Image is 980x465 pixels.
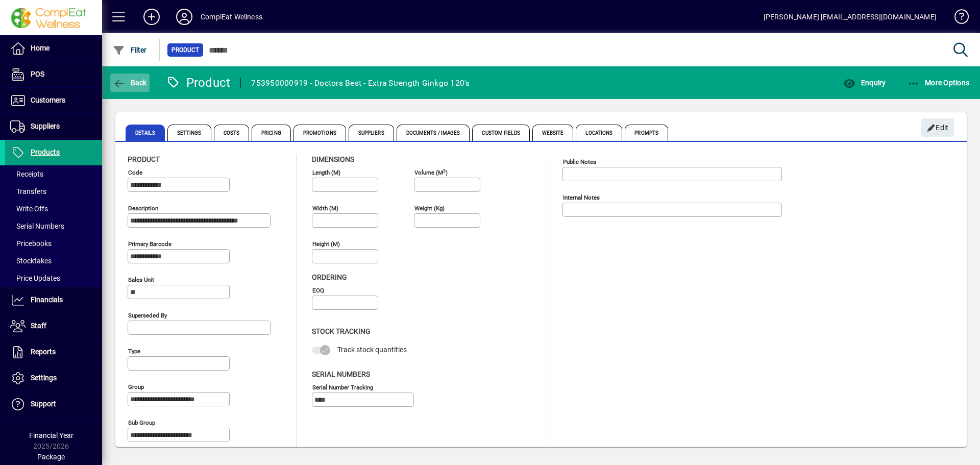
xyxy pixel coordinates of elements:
mat-label: Superseded by [128,312,167,319]
a: Serial Numbers [5,217,102,235]
mat-label: Volume (m ) [414,169,448,176]
span: Home [31,44,50,52]
span: Receipts [10,170,43,178]
span: Enquiry [843,79,886,87]
span: Product [128,155,160,163]
button: Edit [921,118,954,137]
span: Custom Fields [472,125,529,141]
a: Write Offs [5,200,102,217]
span: Price Updates [10,274,60,282]
a: Reports [5,339,102,365]
a: Transfers [5,183,102,200]
button: Add [135,8,168,26]
span: POS [31,70,44,78]
a: Receipts [5,165,102,183]
button: Filter [110,41,150,59]
button: Enquiry [841,74,888,92]
span: Stock Tracking [312,327,371,335]
span: Write Offs [10,205,48,213]
span: Locations [576,125,622,141]
a: Staff [5,313,102,339]
span: Website [532,125,574,141]
a: Suppliers [5,114,102,139]
mat-label: Serial Number tracking [312,383,373,390]
div: Product [166,75,231,91]
mat-label: Internal Notes [563,194,600,201]
span: Financial Year [29,431,73,439]
span: Pricebooks [10,239,52,248]
span: Suppliers [349,125,394,141]
span: Financials [31,296,63,304]
a: Customers [5,88,102,113]
span: Products [31,148,60,156]
span: Prompts [625,125,668,141]
mat-label: Height (m) [312,240,340,248]
a: Stocktakes [5,252,102,270]
span: Settings [31,374,57,382]
span: Filter [113,46,147,54]
a: Price Updates [5,270,102,287]
span: Edit [927,119,949,136]
span: Documents / Images [397,125,470,141]
mat-label: Width (m) [312,205,338,212]
a: Support [5,391,102,417]
sup: 3 [443,168,446,173]
span: Back [113,79,147,87]
mat-label: Length (m) [312,169,340,176]
mat-label: Type [128,348,140,355]
span: Dimensions [312,155,354,163]
span: Settings [167,125,211,141]
span: Support [31,400,56,408]
mat-label: Sub group [128,419,155,426]
span: Suppliers [31,122,60,130]
a: Financials [5,287,102,313]
a: Pricebooks [5,235,102,252]
span: Transfers [10,187,46,195]
span: Details [126,125,165,141]
a: POS [5,62,102,87]
a: Settings [5,365,102,391]
button: Profile [168,8,201,26]
span: Product [171,45,199,55]
span: Ordering [312,273,347,281]
span: Pricing [252,125,291,141]
span: Serial Numbers [10,222,64,230]
mat-label: Group [128,383,144,390]
mat-label: Weight (Kg) [414,205,445,212]
mat-label: Sales unit [128,276,154,283]
span: Serial Numbers [312,370,370,378]
div: [PERSON_NAME] [EMAIL_ADDRESS][DOMAIN_NAME] [764,9,937,25]
mat-label: Primary barcode [128,240,171,248]
a: Knowledge Base [947,2,967,35]
app-page-header-button: Back [102,74,158,92]
button: More Options [905,74,972,92]
button: Back [110,74,150,92]
a: Home [5,36,102,61]
span: Staff [31,322,46,330]
span: Customers [31,96,65,104]
span: Track stock quantities [337,346,407,354]
span: Costs [214,125,250,141]
mat-label: Public Notes [563,158,596,165]
span: Stocktakes [10,257,52,265]
span: Promotions [293,125,346,141]
span: Package [37,453,65,461]
mat-label: Description [128,205,158,212]
span: Reports [31,348,56,356]
div: ComplEat Wellness [201,9,262,25]
div: 753950000919 - Doctors Best - Extra Strength Ginkgo 120's [251,75,470,91]
mat-label: Code [128,169,142,176]
mat-label: EOQ [312,287,324,294]
span: More Options [908,79,970,87]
